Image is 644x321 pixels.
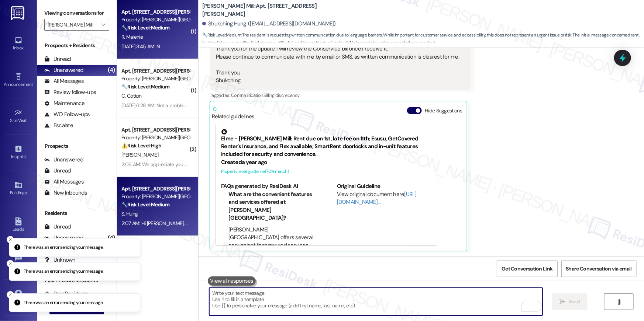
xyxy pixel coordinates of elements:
[566,265,632,273] span: Share Conversation via email
[121,93,142,99] span: C. Cotton
[44,167,71,175] div: Unread
[4,107,33,126] a: Site Visit •
[202,32,241,38] strong: 🔧 Risk Level: Medium
[497,261,557,277] button: Get Conversation Link
[44,111,90,118] div: WO Follow-ups
[7,236,14,243] button: Close toast
[44,66,83,74] div: Unanswered
[228,191,316,222] li: What are the convenient features and services offered at [PERSON_NAME][GEOGRAPHIC_DATA]?
[121,34,143,40] span: R. Malenie
[121,201,169,208] strong: 🔧 Risk Level: Medium
[24,300,104,306] p: There was an error sending your message.
[44,223,71,231] div: Unread
[121,126,190,134] div: Apt. [STREET_ADDRESS][PERSON_NAME]
[121,134,190,142] div: Property: [PERSON_NAME][GEOGRAPHIC_DATA]
[7,291,14,299] button: Close toast
[44,189,87,197] div: New Inbounds
[121,75,190,83] div: Property: [PERSON_NAME][GEOGRAPHIC_DATA]
[221,182,298,190] b: FAQs generated by ResiDesk AI
[4,251,33,271] a: Templates •
[37,42,117,49] div: Prospects + Residents
[231,92,264,98] span: Communication ,
[4,143,33,163] a: Insights •
[37,209,117,217] div: Residents
[24,244,104,251] p: There was an error sending your message.
[552,293,588,310] button: Send
[216,37,459,85] div: Hello [PERSON_NAME], Thank you for the update. I will review the Conservice bill once I receive i...
[4,179,33,199] a: Buildings
[25,153,27,158] span: •
[264,92,300,98] span: Billing discrepancy
[561,261,637,277] button: Share Conversation via email
[121,220,298,227] div: 2:07 AM: Hi [PERSON_NAME], please check the email send to you by the site team.
[337,191,417,206] a: [URL][DOMAIN_NAME]…
[616,299,622,305] i: 
[425,107,462,115] label: Hide Suggestions
[44,88,96,96] div: Review follow-ups
[121,43,160,50] div: [DATE] 3:45 AM: N
[106,232,117,244] div: (4)
[121,83,169,90] strong: 🔧 Risk Level: Medium
[7,260,14,267] button: Close toast
[121,185,190,193] div: Apt. [STREET_ADDRESS][PERSON_NAME]
[212,107,255,121] div: Related guidelines
[101,22,105,28] i: 
[44,77,84,85] div: All Messages
[337,191,432,206] div: View original document here
[4,287,33,307] a: Account
[221,129,431,158] div: Elme - [PERSON_NAME] Mill: Rent due on 1st, late fee on 11th; Esusu, GetCovered Renter's Insuranc...
[33,81,34,86] span: •
[37,142,117,150] div: Prospects
[44,122,73,129] div: Escalate
[202,20,336,28] div: Shukching Hung. ([EMAIL_ADDRESS][DOMAIN_NAME])
[202,31,644,47] span: : The resident is requesting written communication due to language barriers. While important for ...
[337,182,380,190] b: Original Guideline
[121,16,190,24] div: Property: [PERSON_NAME][GEOGRAPHIC_DATA]
[4,34,33,54] a: Inbox
[502,265,552,273] span: Get Conversation Link
[202,2,350,18] b: [PERSON_NAME] Mill: Apt. [STREET_ADDRESS][PERSON_NAME]
[221,158,431,166] div: Created a year ago
[121,67,190,75] div: Apt. [STREET_ADDRESS][PERSON_NAME]
[44,156,83,164] div: Unanswered
[221,168,431,175] div: Property level guideline ( 70 % match)
[121,151,158,158] span: [PERSON_NAME]
[44,178,84,186] div: All Messages
[210,90,471,101] div: Tagged as:
[11,6,26,20] img: ResiDesk Logo
[560,299,565,305] i: 
[121,102,259,109] div: [DATE] 6:28 AM: Not a problem. Thank you for understanding. 🙂
[44,55,71,63] div: Unread
[121,142,161,149] strong: ⚠️ Risk Level: High
[44,100,85,107] div: Maintenance
[209,288,543,315] textarea: To enrich screen reader interactions, please activate Accessibility in Grammarly extension settings
[48,19,97,31] input: All communities
[228,226,316,265] li: [PERSON_NAME][GEOGRAPHIC_DATA] offers several convenient features and services, including Esusu, ...
[121,8,190,16] div: Apt. [STREET_ADDRESS][PERSON_NAME]
[44,7,109,19] label: Viewing conversations for
[4,215,33,235] a: Leads
[24,268,104,275] p: There was an error sending your message.
[121,193,190,200] div: Property: [PERSON_NAME][GEOGRAPHIC_DATA]
[106,64,117,76] div: (4)
[121,161,409,168] div: 2:06 AM: We appreciate you patience, Ardai. If you wish to receive an immediate response, please ...
[568,298,580,306] span: Send
[121,24,169,31] strong: 🔧 Risk Level: Medium
[121,210,138,217] span: S. Hung
[27,117,28,122] span: •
